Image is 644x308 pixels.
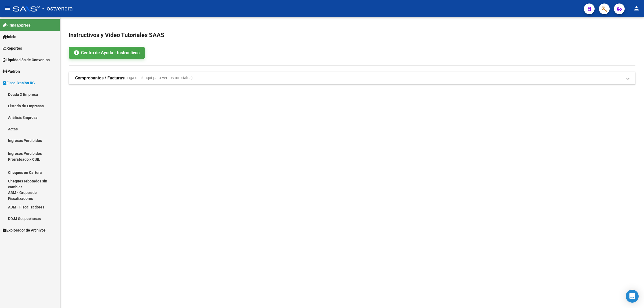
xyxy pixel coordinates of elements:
mat-icon: menu [4,5,11,12]
mat-expansion-panel-header: Comprobantes / Facturas(haga click aquí para ver los tutoriales) [69,72,635,85]
span: Reportes [3,45,22,51]
a: Centro de Ayuda - Instructivos [69,47,145,59]
span: Inicio [3,34,16,40]
span: Fiscalización RG [3,80,35,86]
span: (haga click aquí para ver los tutoriales) [124,75,193,81]
span: - ostvendra [42,3,73,14]
span: Padrón [3,68,20,74]
div: Open Intercom Messenger [626,290,639,303]
mat-icon: person [633,5,640,12]
span: Firma Express [3,22,31,28]
strong: Comprobantes / Facturas [75,75,124,81]
span: Liquidación de Convenios [3,57,50,63]
h2: Instructivos y Video Tutoriales SAAS [69,30,635,40]
span: Explorador de Archivos [3,227,46,233]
